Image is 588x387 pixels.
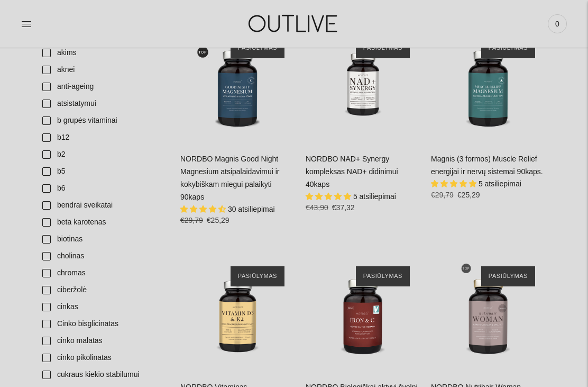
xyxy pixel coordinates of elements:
[479,179,521,188] span: 5 atsiliepimai
[36,61,170,78] a: aknei
[431,155,543,176] a: Magnis (3 formos) Muscle Relief energijai ir nervų sistemai 90kaps.
[36,129,170,146] a: b12
[36,112,170,129] a: b grupės vitaminai
[180,205,228,213] span: 4.70 stars
[36,366,170,383] a: cukraus kiekio stabilumui
[36,78,170,95] a: anti-ageing
[36,197,170,214] a: bendrai sveikatai
[306,28,420,142] a: NORDBO NAD+ Synergy kompleksas NAD+ didinimui 40kaps
[36,146,170,163] a: b2
[457,191,480,199] span: €25,29
[548,12,567,35] a: 0
[36,214,170,231] a: beta karotenas
[207,216,229,224] span: €25,29
[180,256,295,371] a: NORDBO Vitaminas D3+K2+Magnis lengvai įsisavinamas 90kaps.
[36,231,170,248] a: biotinas
[36,248,170,265] a: cholinas
[306,192,353,201] span: 5.00 stars
[228,5,360,42] img: OUTLIVE
[36,349,170,366] a: cinko pikolinatas
[36,265,170,282] a: chromas
[306,256,420,371] a: NORDBO Biologiškai aktyvi švelni skrandžiui geležis su vitaminu C 90kaps
[550,16,565,31] span: 0
[36,332,170,349] a: cinko malatas
[36,95,170,112] a: atsistatymui
[36,299,170,316] a: cinkas
[228,205,275,213] span: 30 atsiliepimai
[431,191,454,199] s: €29,79
[180,155,280,201] a: NORDBO Magnis Good Night Magnesium atsipalaidavimui ir kokybiškam miegui palaikyti 90kaps
[306,203,328,212] s: €43,90
[353,192,396,201] span: 5 atsiliepimai
[180,28,295,142] a: NORDBO Magnis Good Night Magnesium atsipalaidavimui ir kokybiškam miegui palaikyti 90kaps
[36,282,170,299] a: ciberžolė
[180,216,203,224] s: €29,79
[431,28,546,142] a: Magnis (3 formos) Muscle Relief energijai ir nervų sistemai 90kaps.
[306,155,398,188] a: NORDBO NAD+ Synergy kompleksas NAD+ didinimui 40kaps
[36,316,170,332] a: Cinko bisglicinatas
[36,163,170,180] a: b5
[36,44,170,61] a: akims
[36,180,170,197] a: b6
[431,256,546,371] a: NORDBO Nutrihair Woman kompleksas plaukų augimui 60 kaps
[431,179,479,188] span: 5.00 stars
[332,203,355,212] span: €37,32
